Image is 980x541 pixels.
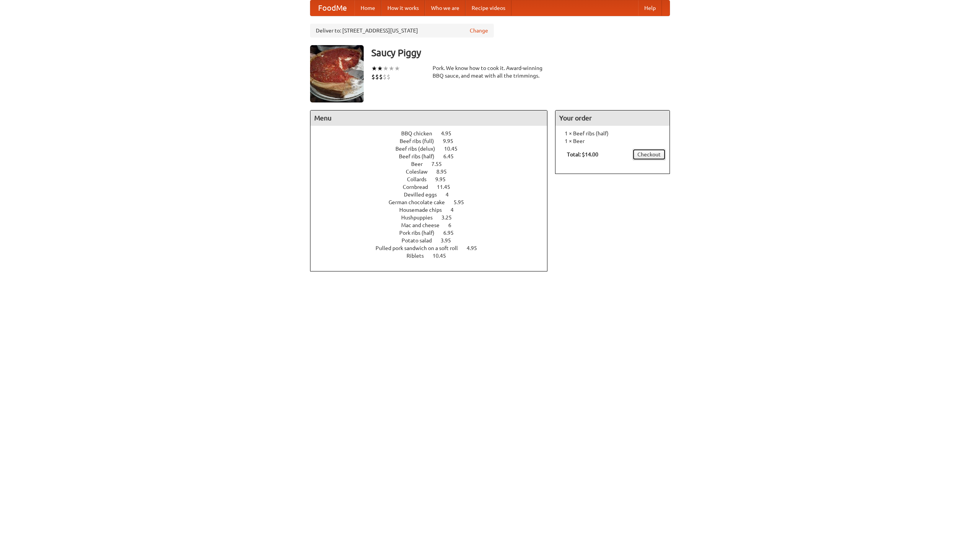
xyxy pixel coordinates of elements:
span: Cornbread [403,184,436,190]
a: How it works [381,0,425,16]
div: Pork. We know how to cook it. Award-winning BBQ sauce, and meat with all the trimmings. [433,64,547,80]
span: Mac and cheese [401,222,447,228]
a: Riblets 10.45 [407,253,460,259]
span: Beef ribs (half) [399,153,442,159]
span: 9.95 [435,176,453,182]
span: 6.95 [443,230,461,236]
span: Pulled pork sandwich on a soft roll [376,245,465,251]
a: Collards 9.95 [407,176,460,182]
li: $ [387,73,390,81]
span: Hushpuppies [401,214,440,221]
span: 4.95 [467,245,485,251]
a: Home [354,0,381,16]
a: Change [470,27,488,34]
span: 4 [446,192,456,198]
span: Housemade chips [399,207,449,213]
span: Coleslaw [406,169,435,175]
a: Devilled eggs 4 [404,192,463,198]
a: BBQ chicken 4.95 [401,130,465,136]
span: 6.45 [443,153,461,159]
span: Beef ribs (full) [400,138,442,144]
a: Checkout [632,149,666,160]
a: Coleslaw 8.95 [406,169,461,175]
span: Potato salad [402,237,439,244]
a: Beef ribs (delux) 10.45 [395,146,472,152]
li: $ [375,73,379,81]
span: 3.25 [441,214,459,221]
span: 5.95 [454,199,472,205]
span: 4 [451,207,461,213]
span: 6 [448,222,459,228]
a: Beef ribs (half) 6.45 [399,153,468,159]
span: Collards [407,176,434,182]
span: 10.45 [444,146,465,152]
span: 7.55 [431,161,449,167]
a: Pulled pork sandwich on a soft roll 4.95 [376,245,491,251]
span: German chocolate cake [389,199,452,205]
li: ★ [394,64,400,73]
img: angular.jpg [310,45,364,102]
span: 10.45 [433,253,454,259]
a: German chocolate cake 5.95 [389,199,478,205]
a: Pork ribs (half) 6.95 [399,230,468,236]
li: ★ [377,64,383,73]
a: Help [638,0,662,16]
li: $ [379,73,383,81]
li: 1 × Beer [559,137,666,145]
li: $ [383,73,387,81]
a: Housemade chips 4 [399,207,468,213]
span: Beef ribs (delux) [395,146,443,152]
li: ★ [371,64,377,73]
a: Beer 7.55 [411,161,456,167]
a: Who we are [425,0,465,16]
li: ★ [383,64,389,73]
a: Mac and cheese 6 [401,222,465,228]
span: Devilled eggs [404,192,444,198]
li: 1 × Beef ribs (half) [559,130,666,137]
span: 3.95 [441,237,459,244]
span: 4.95 [441,130,459,136]
a: Potato salad 3.95 [402,237,465,244]
h4: Menu [310,110,547,126]
span: 9.95 [443,138,461,144]
span: 8.95 [436,169,454,175]
a: Hushpuppies 3.25 [401,214,466,221]
h3: Saucy Piggy [371,45,670,60]
span: 11.45 [437,184,458,190]
span: Riblets [407,253,431,259]
span: BBQ chicken [401,130,440,136]
a: FoodMe [310,0,354,16]
li: ★ [389,64,394,73]
a: Beef ribs (full) 9.95 [400,138,467,144]
span: Beer [411,161,430,167]
li: $ [371,73,375,81]
b: Total: $14.00 [567,151,598,158]
a: Cornbread 11.45 [403,184,464,190]
div: Deliver to: [STREET_ADDRESS][US_STATE] [310,24,494,37]
h4: Your order [555,110,670,126]
a: Recipe videos [465,0,511,16]
span: Pork ribs (half) [399,230,442,236]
